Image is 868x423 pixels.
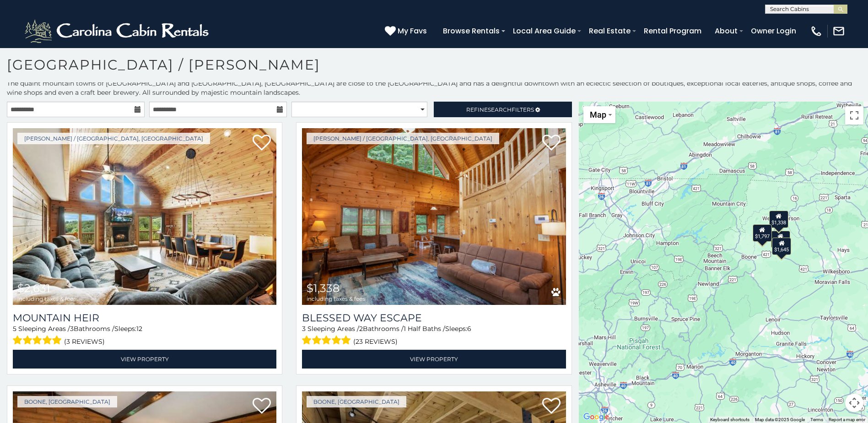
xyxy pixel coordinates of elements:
img: Google [581,411,611,423]
span: 6 [467,325,471,333]
span: 3 [302,325,306,333]
a: View Property [302,350,566,369]
button: Map camera controls [845,394,863,412]
a: View Property [13,350,276,369]
div: Sleeping Areas / Bathrooms / Sleeps: [13,324,276,347]
a: Browse Rentals [438,23,504,39]
div: $1,645 [772,238,791,255]
span: Refine Filters [466,106,534,113]
a: Blessed Way Escape $1,338 including taxes & fees [302,128,566,305]
div: $1,797 [753,224,772,242]
a: Add to favorites [253,397,271,416]
div: $1,338 [769,211,788,228]
button: Toggle fullscreen view [845,106,863,125]
a: Report a map error [829,417,865,422]
a: Add to favorites [542,134,561,153]
a: Open this area in Google Maps (opens a new window) [581,411,611,423]
div: $2,631 [771,231,790,248]
a: [PERSON_NAME] / [GEOGRAPHIC_DATA], [GEOGRAPHIC_DATA] [17,133,210,144]
span: Map data ©2025 Google [755,417,805,422]
span: (23 reviews) [353,336,398,347]
span: $1,338 [307,282,340,295]
span: 2 [359,325,363,333]
a: Mountain Heir [13,312,276,324]
a: Mountain Heir $2,631 including taxes & fees [13,128,276,305]
a: Blessed Way Escape [302,312,566,324]
img: White-1-2.png [23,17,213,45]
span: My Favs [398,25,427,37]
a: Boone, [GEOGRAPHIC_DATA] [17,396,117,407]
a: Terms (opens in new tab) [810,417,823,422]
a: Boone, [GEOGRAPHIC_DATA] [307,396,406,407]
a: About [710,23,742,39]
img: phone-regular-white.png [810,25,823,38]
span: 5 [13,325,16,333]
a: RefineSearchFilters [434,102,571,117]
a: Rental Program [639,23,706,39]
img: Mountain Heir [13,128,276,305]
a: My Favs [385,25,429,37]
a: Owner Login [746,23,801,39]
span: (3 reviews) [64,336,105,347]
a: Real Estate [584,23,635,39]
a: Local Area Guide [508,23,580,39]
img: Blessed Way Escape [302,128,566,305]
span: $2,631 [17,282,50,295]
span: including taxes & fees [307,296,365,302]
button: Change map style [583,106,615,123]
span: including taxes & fees [17,296,76,302]
span: 12 [136,325,142,333]
a: [PERSON_NAME] / [GEOGRAPHIC_DATA], [GEOGRAPHIC_DATA] [307,133,499,144]
a: Add to favorites [253,134,271,153]
span: Map [590,110,606,119]
img: mail-regular-white.png [832,25,845,38]
span: 1 Half Baths / [404,325,445,333]
span: 3 [70,325,74,333]
span: Search [488,106,512,113]
div: Sleeping Areas / Bathrooms / Sleeps: [302,324,566,347]
button: Keyboard shortcuts [710,417,749,423]
a: Add to favorites [542,397,561,416]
